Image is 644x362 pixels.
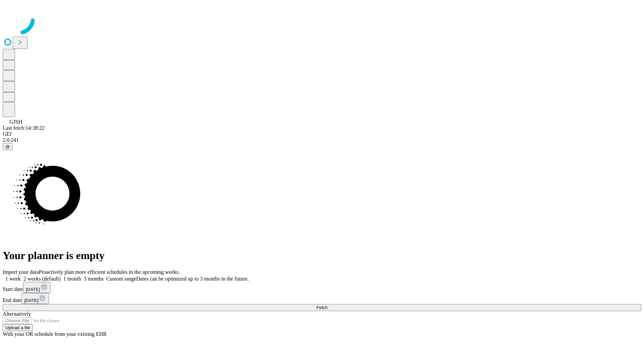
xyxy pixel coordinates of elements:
[3,125,45,131] span: Last fetch: 14:38:22
[3,131,641,137] div: GEI
[3,324,33,331] button: Upload a file
[3,137,641,143] div: 2.0.241
[39,269,180,275] span: Proactively plan more efficient schedules in the upcoming weeks.
[9,119,22,125] span: GJSH
[3,304,641,311] button: Fetch
[23,282,51,293] button: [DATE]
[3,269,39,275] span: Import your data
[5,276,21,282] span: 1 week
[26,287,40,292] span: [DATE]
[3,311,31,317] span: Alternatively
[24,298,38,303] span: [DATE]
[136,276,249,282] span: Dates can be optimized up to 3 months in the future.
[3,293,641,304] div: End date
[63,276,81,282] span: 1 month
[3,143,13,150] button: @
[21,293,49,304] button: [DATE]
[106,276,136,282] span: Custom range
[316,305,327,310] span: Fetch
[5,144,10,149] span: @
[3,249,641,262] h1: Your planner is empty
[3,282,641,293] div: Start date
[23,276,61,282] span: 2 weeks (default)
[84,276,104,282] span: 3 months
[3,331,107,337] span: With your OR schedule from your existing EHR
